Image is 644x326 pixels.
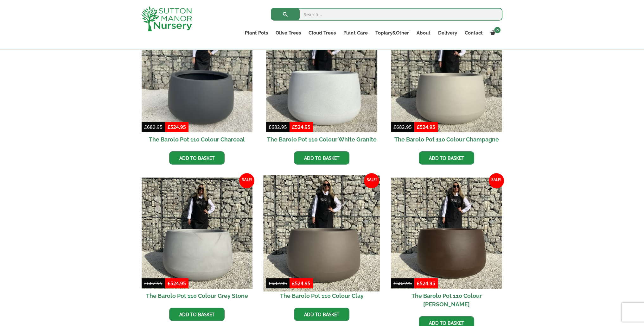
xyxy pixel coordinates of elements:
[266,289,377,303] h2: The Barolo Pot 110 Colour Clay
[272,28,305,37] a: Olive Trees
[391,21,502,132] img: The Barolo Pot 110 Colour Champagne
[169,151,225,165] a: Add to basket: “The Barolo Pot 110 Colour Charcoal”
[494,27,501,33] span: 0
[239,173,254,188] span: Sale!
[142,132,253,147] h2: The Barolo Pot 110 Colour Charcoal
[168,280,170,286] span: £
[340,28,371,37] a: Plant Care
[168,124,170,130] span: £
[393,124,412,130] bdi: 682.95
[417,124,435,130] bdi: 524.95
[417,280,435,286] bdi: 524.95
[264,175,380,292] img: The Barolo Pot 110 Colour Clay
[305,28,340,37] a: Cloud Trees
[489,173,504,188] span: Sale!
[144,124,163,130] bdi: 682.95
[144,280,147,286] span: £
[168,280,186,286] bdi: 524.95
[292,280,310,286] bdi: 524.95
[269,280,271,286] span: £
[294,151,349,165] a: Add to basket: “The Barolo Pot 110 Colour White Granite”
[391,178,502,311] a: Sale! The Barolo Pot 110 Colour [PERSON_NAME]
[142,178,253,303] a: Sale! The Barolo Pot 110 Colour Grey Stone
[419,151,474,165] a: Add to basket: “The Barolo Pot 110 Colour Champagne”
[142,21,253,132] img: The Barolo Pot 110 Colour Charcoal
[364,173,379,188] span: Sale!
[461,28,486,37] a: Contact
[269,280,287,286] bdi: 682.95
[486,28,502,37] a: 0
[144,280,163,286] bdi: 682.95
[434,28,461,37] a: Delivery
[292,124,310,130] bdi: 524.95
[371,28,412,37] a: Topiary&Other
[393,280,412,286] bdi: 682.95
[169,308,225,321] a: Add to basket: “The Barolo Pot 110 Colour Grey Stone”
[142,178,253,289] img: The Barolo Pot 110 Colour Grey Stone
[391,289,502,311] h2: The Barolo Pot 110 Colour [PERSON_NAME]
[142,21,253,147] a: Sale! The Barolo Pot 110 Colour Charcoal
[168,124,186,130] bdi: 524.95
[142,289,253,303] h2: The Barolo Pot 110 Colour Grey Stone
[292,124,295,130] span: £
[391,178,502,289] img: The Barolo Pot 110 Colour Mocha Brown
[141,6,192,31] img: logo
[266,178,377,303] a: Sale! The Barolo Pot 110 Colour Clay
[266,21,377,147] a: Sale! The Barolo Pot 110 Colour White Granite
[292,280,295,286] span: £
[269,124,271,130] span: £
[269,124,287,130] bdi: 682.95
[294,308,349,321] a: Add to basket: “The Barolo Pot 110 Colour Clay”
[393,280,396,286] span: £
[266,132,377,147] h2: The Barolo Pot 110 Colour White Granite
[144,124,147,130] span: £
[391,21,502,147] a: Sale! The Barolo Pot 110 Colour Champagne
[266,21,377,132] img: The Barolo Pot 110 Colour White Granite
[241,28,272,37] a: Plant Pots
[412,28,434,37] a: About
[271,8,502,21] input: Search...
[393,124,396,130] span: £
[391,132,502,147] h2: The Barolo Pot 110 Colour Champagne
[417,124,420,130] span: £
[417,280,420,286] span: £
